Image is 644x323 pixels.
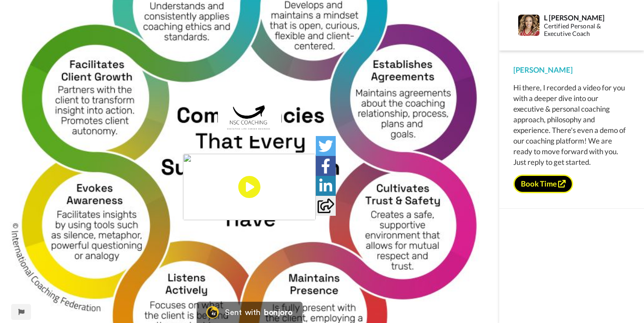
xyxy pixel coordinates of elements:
[518,15,539,36] img: Profile Image
[206,306,219,319] img: Bonjoro Logo
[264,308,292,316] div: bonjoro
[197,302,302,323] a: Bonjoro LogoSent withbonjoro
[225,308,260,316] div: Sent with
[183,154,316,220] img: df16c654-7c89-428c-8c12-d176a1bb492a.jpg
[513,175,573,193] button: Book Time
[544,23,629,38] div: Certified Personal & Executive Coach
[513,65,630,75] div: [PERSON_NAME]
[218,101,281,136] img: a7b7d520-19f6-4c73-8418-a94473e40255
[513,82,630,167] div: Hi there, I recorded a video for you with a deeper dive into our executive & personal coaching ap...
[544,13,629,22] div: L [PERSON_NAME]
